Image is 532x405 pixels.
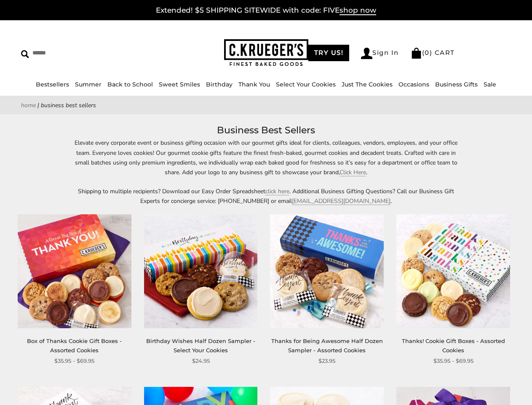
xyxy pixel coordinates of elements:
[292,197,390,205] a: [EMAIL_ADDRESS][DOMAIN_NAME]
[159,81,200,88] a: Sweet Smiles
[411,49,455,57] a: (0) CART
[41,101,96,109] span: Business Best Sellers
[398,81,429,88] a: Occasions
[18,214,131,328] img: Box of Thanks Cookie Gift Boxes - Assorted Cookies
[402,337,505,353] a: Thanks! Cookie Gift Boxes - Assorted Cookies
[308,45,350,61] a: TRY US!
[54,356,94,365] span: $35.95 - $69.95
[224,39,308,67] img: C.KRUEGER'S
[206,81,233,88] a: Birthday
[340,168,366,176] a: Click Here
[435,81,478,88] a: Business Gifts
[411,48,422,59] img: Bag
[37,101,39,109] span: |
[318,356,335,365] span: $23.95
[484,81,496,88] a: Sale
[21,50,29,58] img: Search
[425,49,430,57] span: 0
[192,356,210,365] span: $24.95
[433,356,473,365] span: $35.95 - $69.95
[146,337,255,353] a: Birthday Wishes Half Dozen Sampler - Select Your Cookies
[270,214,384,328] img: Thanks for Being Awesome Half Dozen Sampler - Assorted Cookies
[340,6,376,15] span: shop now
[21,100,511,110] nav: breadcrumbs
[72,138,460,177] p: Elevate every corporate event or business gifting occasion with our gourmet gifts ideal for clien...
[75,81,102,88] a: Summer
[36,81,69,88] a: Bestsellers
[238,81,270,88] a: Thank You
[34,123,498,138] h1: Business Best Sellers
[361,48,399,59] a: Sign In
[342,81,393,88] a: Just The Cookies
[27,337,122,353] a: Box of Thanks Cookie Gift Boxes - Assorted Cookies
[107,81,153,88] a: Back to School
[21,46,133,59] input: Search
[72,186,460,206] p: Shipping to multiple recipients? Download our Easy Order Spreadsheet . Additional Business Giftin...
[396,214,510,328] img: Thanks! Cookie Gift Boxes - Assorted Cookies
[271,337,383,353] a: Thanks for Being Awesome Half Dozen Sampler - Assorted Cookies
[144,214,258,328] img: Birthday Wishes Half Dozen Sampler - Select Your Cookies
[156,6,376,15] a: Extended! $5 SHIPPING SITEWIDE with code: FIVEshop now
[21,101,36,109] a: Home
[265,187,289,195] a: click here
[276,81,336,88] a: Select Your Cookies
[361,48,372,59] img: Account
